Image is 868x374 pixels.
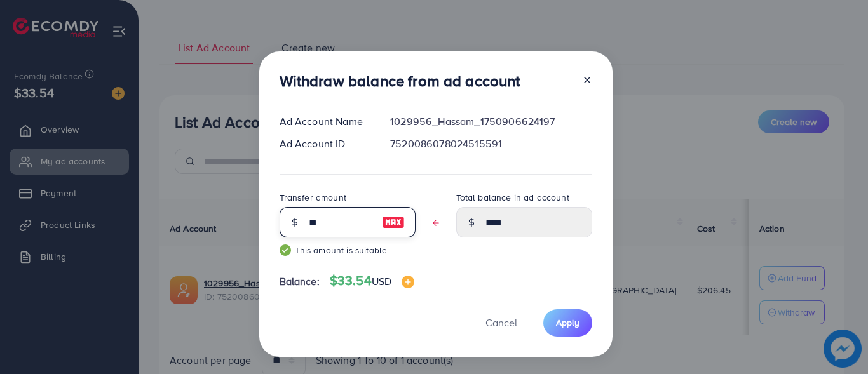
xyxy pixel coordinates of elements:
[280,244,291,256] img: guide
[382,215,405,230] img: image
[269,114,381,129] div: Ad Account Name
[456,191,569,204] label: Total balance in ad account
[372,274,391,288] span: USD
[556,316,580,329] span: Apply
[330,273,414,289] h4: $33.54
[280,244,416,257] small: This amount is suitable
[380,137,602,151] div: 7520086078024515591
[402,276,414,288] img: image
[485,316,517,330] span: Cancel
[470,309,533,337] button: Cancel
[280,191,346,204] label: Transfer amount
[280,72,520,90] h3: Withdraw balance from ad account
[280,274,320,289] span: Balance:
[269,137,381,151] div: Ad Account ID
[380,114,602,129] div: 1029956_Hassam_1750906624197
[543,309,592,337] button: Apply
